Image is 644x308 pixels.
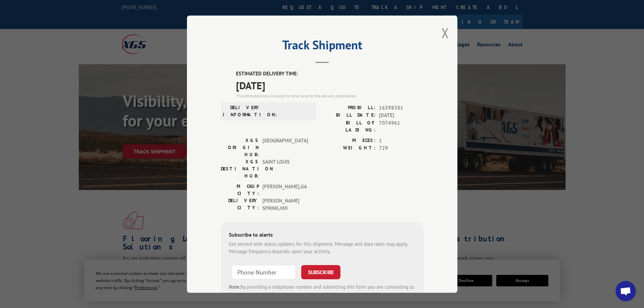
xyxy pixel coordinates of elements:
[379,112,424,119] span: [DATE]
[379,144,424,152] span: 729
[616,281,636,301] div: Open chat
[223,104,261,118] label: DELIVERY INFORMATION:
[379,104,424,112] span: 16398381
[322,119,376,133] label: BILL OF LADING:
[236,77,424,93] span: [DATE]
[221,197,259,212] label: DELIVERY CITY:
[232,265,296,279] input: Phone Number
[236,70,424,78] label: ESTIMATED DELIVERY TIME:
[379,119,424,133] span: 7074961
[262,197,308,212] span: [PERSON_NAME] SPRING , MO
[221,158,259,179] label: XGS DESTINATION HUB:
[322,137,376,144] label: PIECES:
[322,144,376,152] label: WEIGHT:
[229,230,415,240] div: Subscribe to alerts
[229,240,415,255] div: Get texted with status updates for this shipment. Message and data rates may apply. Message frequ...
[221,137,259,158] label: XGS ORIGIN HUB:
[221,40,424,53] h2: Track Shipment
[322,112,376,119] label: BILL DATE:
[229,283,241,290] strong: Note:
[442,24,449,42] button: Close modal
[221,183,259,197] label: PICKUP CITY:
[322,104,376,112] label: PROBILL:
[262,158,308,179] span: SAINT LOUIS
[236,93,424,99] div: The estimated time is using the time zone for the delivery destination.
[262,183,308,197] span: [PERSON_NAME] , GA
[262,137,308,158] span: [GEOGRAPHIC_DATA]
[229,283,415,306] div: by providing a telephone number and submitting this form you are consenting to be contacted by SM...
[301,265,340,279] button: SUBSCRIBE
[379,137,424,144] span: 1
